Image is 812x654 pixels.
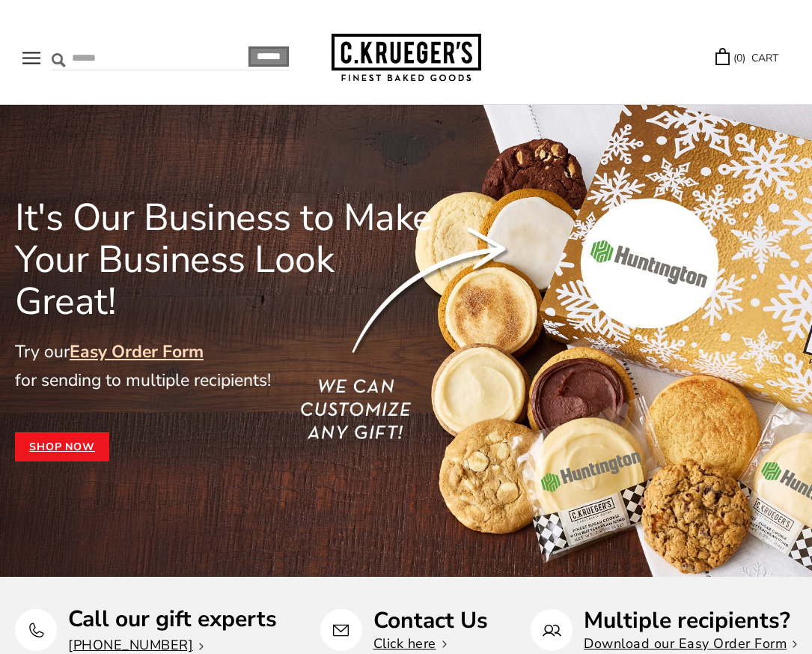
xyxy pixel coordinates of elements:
p: Contact Us [373,609,488,632]
p: Call our gift experts [68,608,277,631]
h1: It's Our Business to Make Your Business Look Great! [15,197,442,323]
input: Search [52,46,206,70]
a: Easy Order Form [70,340,204,363]
img: Call our gift experts [27,621,46,640]
a: Click here [373,635,447,653]
a: [PHONE_NUMBER] [68,636,204,654]
a: Shop Now [15,432,109,462]
img: Multiple recipients? [543,621,561,640]
p: Multiple recipients? [584,609,797,632]
img: C.KRUEGER'S [332,34,481,82]
img: Search [52,53,66,67]
button: Open navigation [22,52,40,64]
img: Contact Us [332,621,350,640]
a: Download our Easy Order Form [584,635,797,653]
p: Try our for sending to multiple recipients! [15,338,442,395]
a: (0) CART [715,49,778,67]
